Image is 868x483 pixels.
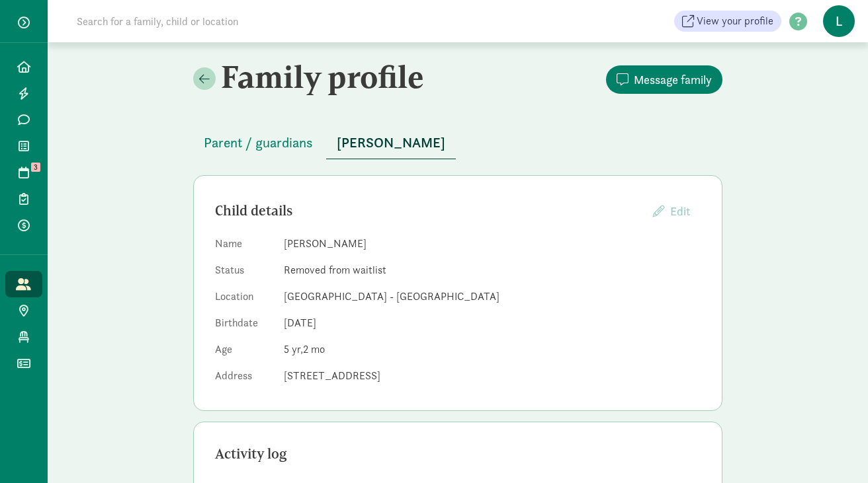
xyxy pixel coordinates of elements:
[670,204,690,219] span: Edit
[204,132,313,153] span: Parent / guardians
[326,135,456,151] a: [PERSON_NAME]
[215,200,642,221] div: Child details
[215,262,273,283] dt: Status
[69,8,440,34] input: Search for a family, child or location
[193,135,324,151] a: Parent / guardians
[697,13,773,29] span: View your profile
[326,127,456,159] button: [PERSON_NAME]
[215,236,273,257] dt: Name
[5,159,42,186] a: 3
[215,443,701,464] div: Activity log
[193,58,455,95] h2: Family profile
[193,127,324,159] button: Parent / guardians
[337,132,445,153] span: [PERSON_NAME]
[284,342,303,356] span: 5
[215,315,273,336] dt: Birthdate
[284,236,701,252] dd: [PERSON_NAME]
[674,11,781,32] a: View your profile
[642,197,701,225] button: Edit
[823,5,855,37] span: L
[215,342,273,363] dt: Age
[303,342,325,356] span: 2
[284,262,701,278] dd: Removed from waitlist
[284,289,701,305] dd: [GEOGRAPHIC_DATA] - [GEOGRAPHIC_DATA]
[31,163,40,172] span: 3
[802,420,868,483] iframe: Chat Widget
[606,65,722,94] button: Message family
[284,368,701,384] dd: [STREET_ADDRESS]
[215,289,273,310] dt: Location
[215,368,273,389] dt: Address
[634,71,712,89] span: Message family
[284,316,316,330] span: [DATE]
